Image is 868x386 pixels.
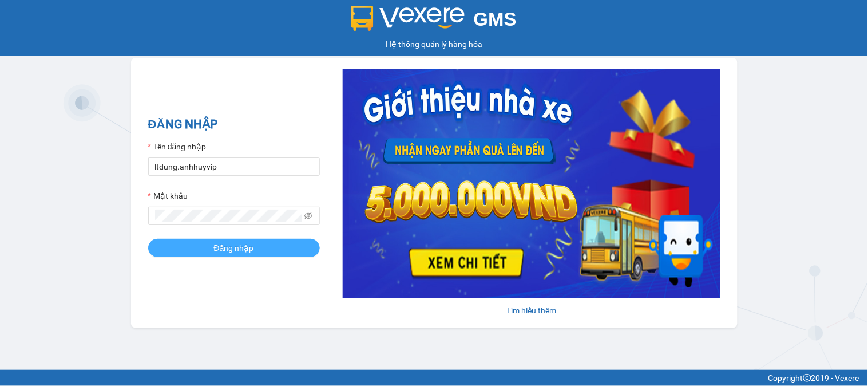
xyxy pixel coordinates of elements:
[3,38,865,50] div: Hệ thống quản lý hàng hóa
[155,210,303,222] input: Mật khẩu
[343,69,720,298] img: banner-0
[148,157,320,176] input: Tên đăng nhập
[148,115,320,134] h2: ĐĂNG NHẬP
[148,140,207,153] label: Tên đăng nhập
[214,242,254,254] span: Đăng nhập
[148,239,320,257] button: Đăng nhập
[9,372,859,384] div: Copyright 2019 - Vexere
[148,190,188,202] label: Mật khẩu
[304,212,312,220] span: eye-invisible
[474,9,517,30] span: GMS
[343,304,720,317] div: Tìm hiểu thêm
[351,6,465,31] img: logo 2
[803,374,811,382] span: copyright
[351,17,517,26] a: GMS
